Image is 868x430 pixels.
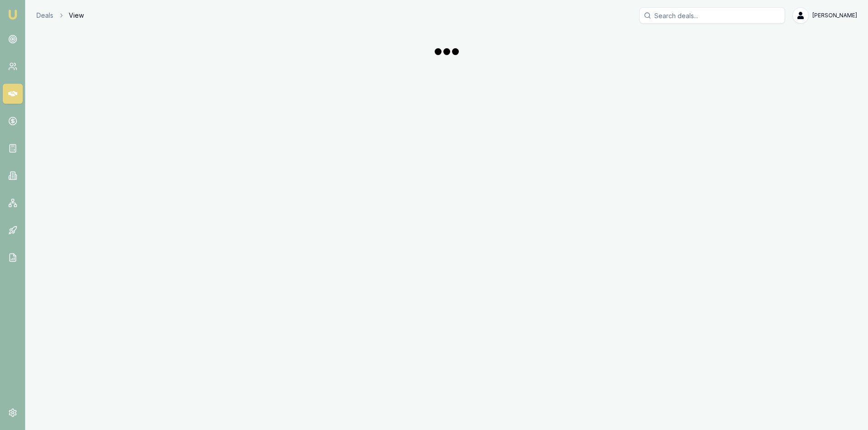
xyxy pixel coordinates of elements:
[639,7,785,24] input: Search deals
[812,12,857,19] span: [PERSON_NAME]
[36,11,84,20] nav: breadcrumb
[36,11,53,20] a: Deals
[7,9,18,20] img: emu-icon-u.png
[69,11,84,20] span: View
